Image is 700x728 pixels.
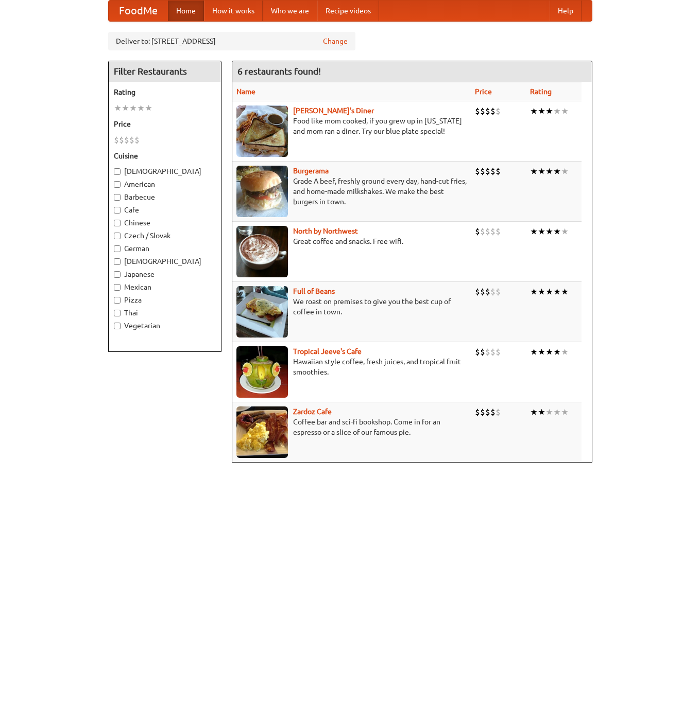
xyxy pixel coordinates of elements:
[530,105,538,117] li: ★
[124,134,129,146] li: $
[530,226,538,237] li: ★
[114,179,216,189] label: American
[114,269,216,279] label: Japanese
[236,286,288,338] img: beans.jpg
[236,346,288,398] img: jeeves.jpg
[114,323,121,329] input: Vegetarian
[545,166,553,177] li: ★
[490,346,496,358] li: $
[114,220,121,226] input: Chinese
[236,87,255,96] a: Name
[236,176,467,207] p: Grade A beef, freshly ground every day, hand-cut fries, and home-made milkshakes. We make the bes...
[114,205,216,215] label: Cafe
[236,116,467,136] p: Food like mom cooked, if you grew up in [US_STATE] and mom ran a diner. Try our blue plate special!
[550,1,582,21] a: Help
[114,295,216,305] label: Pizza
[114,245,121,252] input: German
[490,226,496,237] li: $
[530,406,538,418] li: ★
[538,166,545,177] li: ★
[237,66,321,76] ng-pluralize: 6 restaurants found!
[114,297,121,304] input: Pizza
[530,87,552,96] a: Rating
[293,287,335,295] a: Full of Beans
[553,105,561,117] li: ★
[108,32,355,50] div: Deliver to: [STREET_ADDRESS]
[496,406,501,418] li: $
[323,36,348,46] a: Change
[145,102,152,114] li: ★
[114,194,121,201] input: Barbecue
[114,134,119,146] li: $
[114,151,216,161] h5: Cuisine
[168,1,204,21] a: Home
[545,406,553,418] li: ★
[490,286,496,297] li: $
[109,1,168,21] a: FoodMe
[236,296,467,317] p: We roast on premises to give you the best cup of coffee in town.
[114,258,121,265] input: [DEMOGRAPHIC_DATA]
[485,226,490,237] li: $
[137,102,145,114] li: ★
[485,166,490,177] li: $
[545,286,553,297] li: ★
[545,105,553,117] li: ★
[114,271,121,278] input: Japanese
[114,168,121,175] input: [DEMOGRAPHIC_DATA]
[475,87,492,96] a: Price
[561,166,569,177] li: ★
[475,286,480,297] li: $
[263,1,317,21] a: Who we are
[114,192,216,202] label: Barbecue
[496,166,501,177] li: $
[561,286,569,297] li: ★
[485,346,490,358] li: $
[236,105,288,157] img: sallys.jpg
[475,226,480,237] li: $
[293,227,358,235] a: North by Northwest
[114,218,216,228] label: Chinese
[538,226,545,237] li: ★
[114,256,216,267] label: [DEMOGRAPHIC_DATA]
[114,243,216,254] label: German
[475,346,480,358] li: $
[204,1,263,21] a: How it works
[480,226,485,237] li: $
[561,346,569,358] li: ★
[119,134,124,146] li: $
[496,286,501,297] li: $
[480,166,485,177] li: $
[236,236,467,246] p: Great coffee and snacks. Free wifi.
[114,308,216,318] label: Thai
[109,61,221,82] h4: Filter Restaurants
[475,406,480,418] li: $
[236,226,288,277] img: north.jpg
[538,286,545,297] li: ★
[490,166,496,177] li: $
[129,102,137,114] li: ★
[485,105,490,117] li: $
[236,406,288,458] img: zardoz.jpg
[114,230,216,241] label: Czech / Slovak
[293,106,374,115] a: [PERSON_NAME]'s Diner
[475,166,480,177] li: $
[114,321,216,331] label: Vegetarian
[545,346,553,358] li: ★
[561,406,569,418] li: ★
[553,226,561,237] li: ★
[553,406,561,418] li: ★
[480,406,485,418] li: $
[236,357,467,377] p: Hawaiian style coffee, fresh juices, and tropical fruit smoothies.
[530,346,538,358] li: ★
[236,417,467,437] p: Coffee bar and sci-fi bookshop. Come in for an espresso or a slice of our famous pie.
[530,286,538,297] li: ★
[134,134,140,146] li: $
[561,226,569,237] li: ★
[553,286,561,297] li: ★
[293,347,362,356] a: Tropical Jeeve's Cafe
[114,102,122,114] li: ★
[480,346,485,358] li: $
[480,286,485,297] li: $
[485,286,490,297] li: $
